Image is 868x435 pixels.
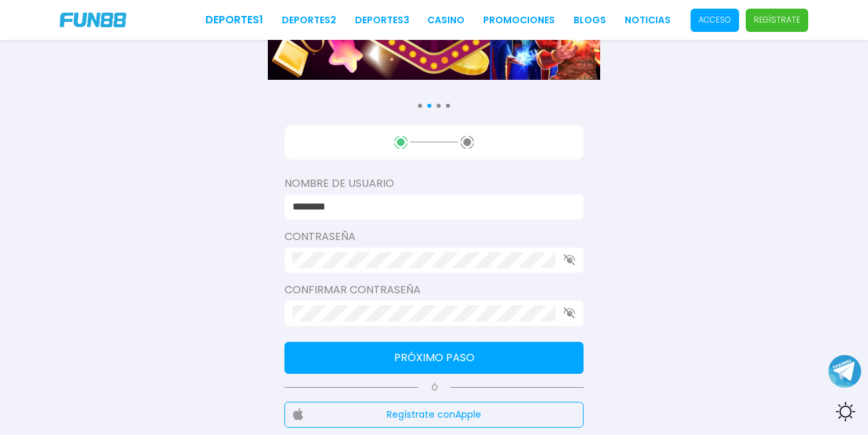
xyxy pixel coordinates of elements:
a: Deportes2 [282,13,336,27]
a: BLOGS [574,13,606,27]
button: Regístrate conApple [284,402,584,428]
a: Promociones [483,13,555,27]
label: Contraseña [284,229,584,245]
button: Próximo paso [284,342,584,374]
a: Deportes1 [205,12,263,28]
a: Deportes3 [355,13,409,27]
img: Company Logo [60,13,126,27]
button: Join telegram channel [828,354,861,388]
a: NOTICIAS [625,13,671,27]
label: Confirmar contraseña [284,282,584,298]
p: Ó [284,382,584,394]
p: Acceso [699,14,731,26]
p: Regístrate [754,14,800,26]
a: CASINO [427,13,465,27]
label: Nombre de usuario [284,176,584,192]
div: Switch theme [828,395,861,428]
